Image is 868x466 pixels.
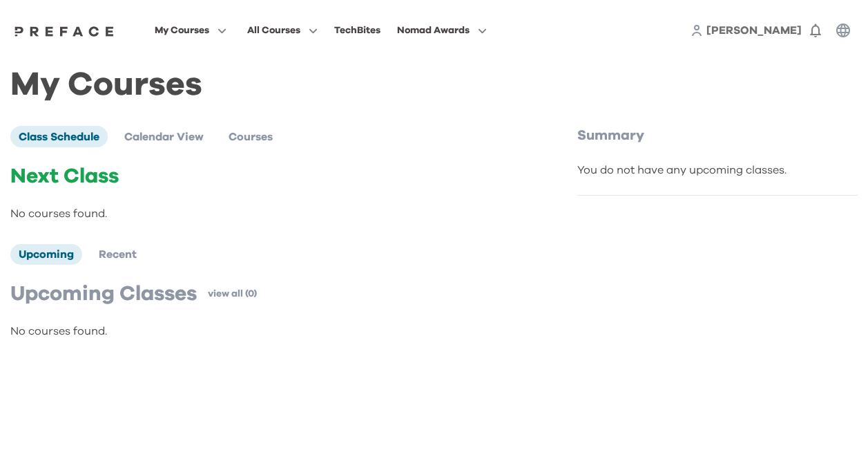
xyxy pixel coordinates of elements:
button: All Courses [243,21,322,39]
h1: My Courses [10,77,858,93]
img: Preface Logo [11,26,117,37]
p: Summary [577,126,858,145]
p: Next Class [10,164,541,189]
button: Nomad Awards [393,21,491,39]
span: [PERSON_NAME] [706,25,802,36]
a: view all (0) [208,287,257,301]
span: Recent [99,249,137,260]
p: Upcoming Classes [10,281,197,306]
a: Preface Logo [11,25,117,36]
button: My Courses [151,21,231,39]
span: All Courses [247,22,300,39]
a: [PERSON_NAME] [706,22,802,39]
span: Class Schedule [19,131,99,142]
div: TechBites [334,22,380,39]
p: No courses found. [10,323,541,339]
span: Calendar View [124,131,204,142]
span: My Courses [155,22,209,39]
div: You do not have any upcoming classes. [577,162,858,178]
p: No courses found. [10,205,541,222]
span: Upcoming [19,249,74,260]
span: Courses [229,131,273,142]
span: Nomad Awards [397,22,470,39]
